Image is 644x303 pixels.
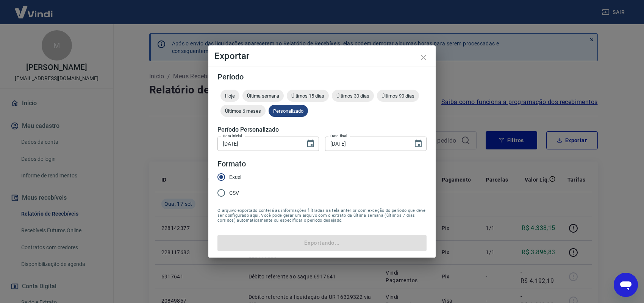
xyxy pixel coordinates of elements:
span: Últimos 90 dias [377,93,419,99]
span: Últimos 30 dias [332,93,374,99]
span: Personalizado [269,108,308,114]
span: CSV [229,189,239,197]
button: Choose date, selected date is 17 de set de 2025 [303,136,318,151]
div: Última semana [242,90,284,102]
h5: Período [217,73,427,81]
h4: Exportar [214,51,430,61]
span: Excel [229,173,241,181]
legend: Formato [217,158,246,169]
div: Hoje [220,90,239,102]
span: O arquivo exportado conterá as informações filtradas na tela anterior com exceção do período que ... [217,208,427,223]
div: Últimos 90 dias [377,90,419,102]
h5: Período Personalizado [217,126,427,134]
div: Últimos 15 dias [287,90,329,102]
label: Data final [330,133,347,139]
iframe: Botão para abrir a janela de mensagens, conversa em andamento [614,273,638,297]
span: Últimos 6 meses [220,108,266,114]
div: Personalizado [269,105,308,117]
input: DD/MM/YYYY [217,137,300,151]
span: Última semana [242,93,284,99]
div: Últimos 6 meses [220,105,266,117]
button: close [414,48,433,67]
input: DD/MM/YYYY [325,137,408,151]
label: Data inicial [223,133,242,139]
button: Choose date, selected date is 17 de set de 2025 [411,136,426,151]
span: Hoje [220,93,239,99]
div: Últimos 30 dias [332,90,374,102]
span: Últimos 15 dias [287,93,329,99]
